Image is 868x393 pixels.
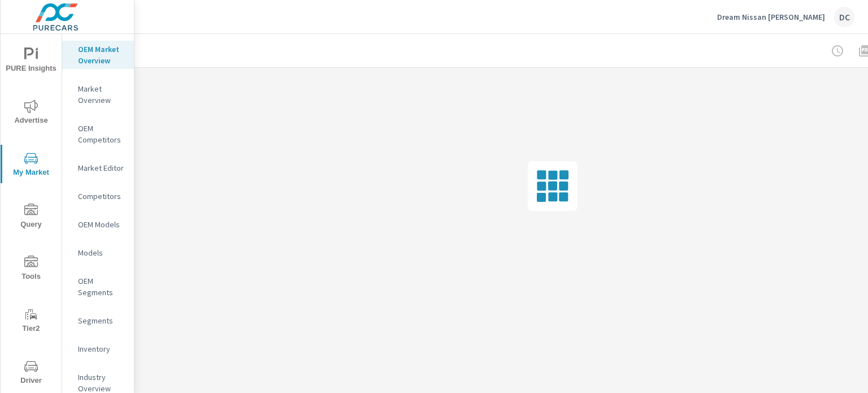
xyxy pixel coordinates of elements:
[62,216,134,233] div: OEM Models
[62,273,134,301] div: OEM Segments
[78,44,125,66] p: OEM Market Overview
[62,244,134,261] div: Models
[78,275,125,298] p: OEM Segments
[4,47,58,75] span: PURE Insights
[78,343,125,355] p: Inventory
[78,162,125,174] p: Market Editor
[4,256,58,283] span: Tools
[62,188,134,205] div: Competitors
[78,83,125,106] p: Market Overview
[78,247,125,258] p: Models
[78,123,125,145] p: OEM Competitors
[4,204,58,231] span: Query
[717,12,825,22] p: Dream Nissan [PERSON_NAME]
[78,219,125,230] p: OEM Models
[4,360,58,387] span: Driver
[4,152,58,179] span: My Market
[62,120,134,148] div: OEM Competitors
[62,41,134,69] div: OEM Market Overview
[62,159,134,176] div: Market Editor
[78,191,125,202] p: Competitors
[78,315,125,326] p: Segments
[62,80,134,109] div: Market Overview
[834,7,854,27] div: DC
[4,308,58,335] span: Tier2
[62,340,134,357] div: Inventory
[62,312,134,329] div: Segments
[4,100,58,127] span: Advertise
